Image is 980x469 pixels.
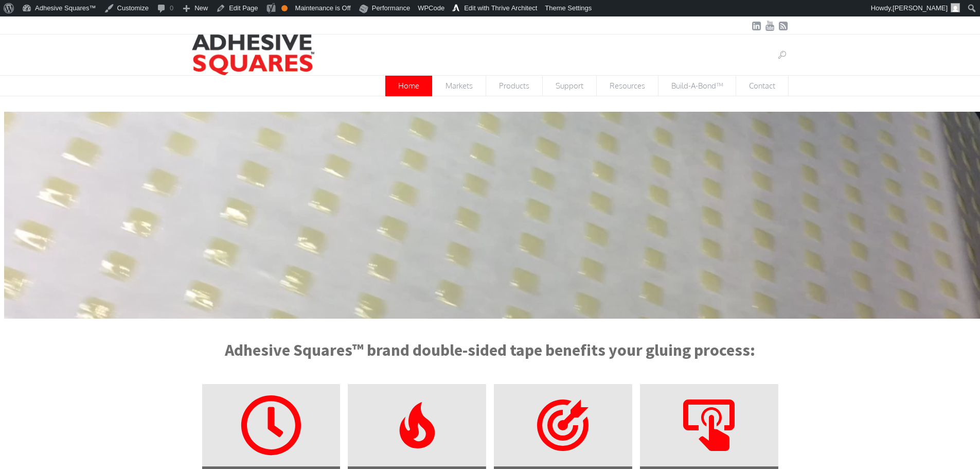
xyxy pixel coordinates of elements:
strong: Adhesive Squares™ brand double-sided tape benefits your gluing process: [225,340,755,360]
span: Build-A-Bond™ [658,76,736,96]
span: Resources [597,76,658,96]
div: OK [281,5,288,11]
span: [PERSON_NAME] [893,4,948,12]
span: Products [486,76,542,96]
a: Build-A-Bond™ [658,76,736,96]
img: Adhesive Squares™ [192,34,315,75]
a: YouTube [765,21,775,31]
span: Markets [433,76,486,96]
a: Home [385,76,433,96]
span: Support [543,76,596,96]
a: RSSFeed [778,21,789,31]
span: Contact [736,76,788,96]
span: Home [385,76,432,96]
a: LinkedIn [752,21,762,31]
a: Support [543,76,597,96]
